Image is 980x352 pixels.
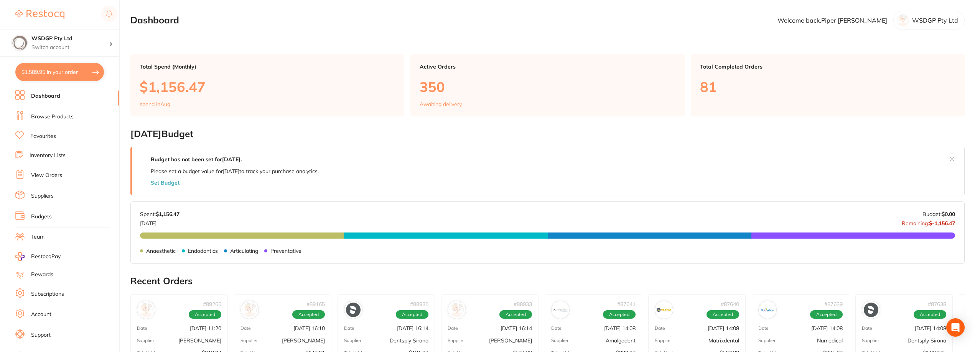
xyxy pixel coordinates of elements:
[130,15,179,26] h2: Dashboard
[146,248,176,254] p: Anaesthetic
[655,326,665,331] p: Date
[946,318,965,337] div: Open Intercom Messenger
[410,301,428,307] p: # 88935
[928,301,946,307] p: # 87638
[31,331,51,339] a: Support
[140,217,180,226] p: [DATE]
[700,79,955,95] p: 81
[31,271,53,278] a: Rewards
[31,92,60,100] a: Dashboard
[30,133,56,140] a: Favourites
[240,326,251,331] p: Date
[15,6,64,23] a: Restocq Logo
[140,64,395,70] p: Total Spend (Monthly)
[420,64,675,70] p: Active Orders
[31,113,74,121] a: Browse Products
[606,337,636,344] p: Amalgadent
[489,337,532,344] p: [PERSON_NAME]
[137,326,147,331] p: Date
[12,35,27,51] img: WSDGP Pty Ltd
[657,303,671,317] img: Matrixdental
[203,301,221,307] p: # 89266
[514,301,532,307] p: # 88933
[130,54,404,116] a: Total Spend (Monthly)$1,156.47spend inAug
[420,101,462,107] p: Awaiting delivery
[410,54,684,116] a: Active Orders350Awaiting delivery
[551,326,562,331] p: Date
[344,326,354,331] p: Date
[397,325,428,331] p: [DATE] 16:14
[862,338,879,343] p: Supplier
[553,303,568,317] img: Amalgadent
[270,248,301,254] p: Preventative
[190,325,221,331] p: [DATE] 11:20
[292,310,325,319] span: Accepted
[31,233,44,241] a: Team
[817,337,843,344] p: Numedical
[396,310,428,319] span: Accepted
[31,44,109,51] p: Switch account
[293,325,325,331] p: [DATE] 16:10
[914,310,946,319] span: Accepted
[912,17,958,24] p: WSDGP Pty Ltd
[691,54,965,116] a: Total Completed Orders81
[230,248,258,254] p: Articulating
[908,337,946,344] p: Dentsply Sirona
[390,337,428,344] p: Dentsply Sirona
[450,303,464,317] img: Henry Schein Halas
[15,63,104,81] button: $1,589.95 in your order
[942,211,955,218] strong: $0.00
[758,326,769,331] p: Date
[617,301,636,307] p: # 87641
[448,338,465,343] p: Supplier
[758,338,776,343] p: Supplier
[31,35,109,43] h4: WSDGP Pty Ltd
[151,180,180,186] button: Set Budget
[31,253,61,260] span: RestocqPay
[156,211,180,218] strong: $1,156.47
[137,338,154,343] p: Supplier
[760,303,775,317] img: Numedical
[811,325,843,331] p: [DATE] 14:08
[346,303,361,317] img: Dentsply Sirona
[140,211,180,217] p: Spent:
[915,325,946,331] p: [DATE] 14:08
[139,303,153,317] img: Henry Schein Halas
[151,168,319,174] p: Please set a budget value for [DATE] to track your purchase analytics.
[151,156,242,163] strong: Budget has not been set for [DATE] .
[240,338,258,343] p: Supplier
[31,192,54,200] a: Suppliers
[864,303,878,317] img: Dentsply Sirona
[922,211,955,217] p: Budget:
[15,10,64,19] img: Restocq Logo
[862,326,872,331] p: Date
[344,338,361,343] p: Supplier
[708,337,739,344] p: Matrixdental
[242,303,257,317] img: Adam Dental
[708,325,739,331] p: [DATE] 14:08
[824,301,843,307] p: # 87639
[655,338,672,343] p: Supplier
[929,220,955,227] strong: $-1,156.47
[810,310,843,319] span: Accepted
[721,301,739,307] p: # 87640
[420,79,675,95] p: 350
[551,338,568,343] p: Supplier
[499,310,532,319] span: Accepted
[501,325,532,331] p: [DATE] 16:14
[31,213,52,221] a: Budgets
[140,79,395,95] p: $1,156.47
[902,217,955,226] p: Remaining:
[15,252,61,261] a: RestocqPay
[178,337,221,344] p: [PERSON_NAME]
[31,172,62,179] a: View Orders
[189,310,221,319] span: Accepted
[777,17,887,24] p: Welcome back, Piper [PERSON_NAME]
[604,325,636,331] p: [DATE] 14:08
[130,276,965,287] h2: Recent Orders
[700,64,955,70] p: Total Completed Orders
[130,129,965,139] h2: [DATE] Budget
[707,310,739,319] span: Accepted
[188,248,218,254] p: Endodontics
[306,301,325,307] p: # 89165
